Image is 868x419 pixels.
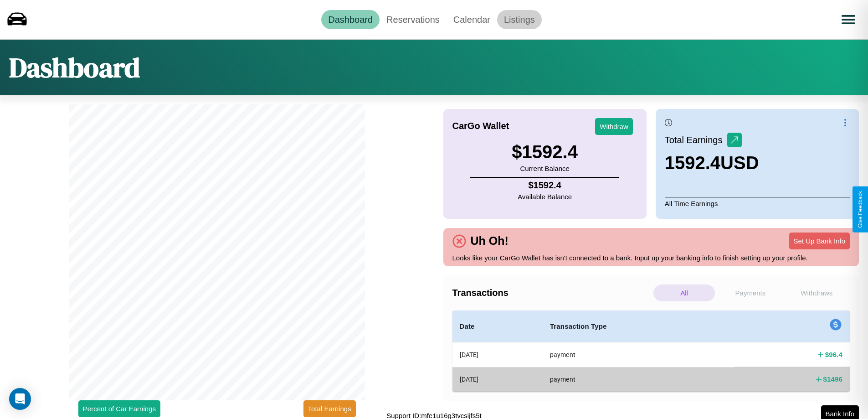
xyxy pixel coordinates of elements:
[543,367,734,391] th: payment
[452,121,509,131] h4: CarGo Wallet
[512,162,578,175] p: Current Balance
[303,400,356,417] button: Total Earnings
[452,288,651,298] h4: Transactions
[836,7,861,32] button: Open menu
[823,374,842,384] h4: $ 1496
[786,285,847,301] p: Withdraws
[380,10,447,29] a: Reservations
[452,367,543,391] th: [DATE]
[466,234,513,248] h4: Uh Oh!
[719,285,781,301] p: Payments
[497,10,542,29] a: Listings
[653,285,715,301] p: All
[452,252,850,264] p: Looks like your CarGo Wallet has isn't connected to a bank. Input up your banking info to finish ...
[518,180,572,191] h4: $ 1592.4
[825,350,842,359] h4: $ 96.4
[665,132,727,148] p: Total Earnings
[550,321,727,332] h4: Transaction Type
[452,342,543,367] th: [DATE]
[321,10,380,29] a: Dashboard
[9,388,31,410] div: Open Intercom Messenger
[512,142,578,162] h3: $ 1592.4
[9,49,140,86] h1: Dashboard
[460,321,535,332] h4: Date
[518,191,572,203] p: Available Balance
[665,153,759,173] h3: 1592.4 USD
[447,10,497,29] a: Calendar
[78,400,160,417] button: Percent of Car Earnings
[595,118,633,135] button: Withdraw
[543,342,734,367] th: payment
[857,191,863,228] div: Give Feedback
[452,310,850,392] table: simple table
[665,197,850,210] p: All Time Earnings
[789,233,850,249] button: Set Up Bank Info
